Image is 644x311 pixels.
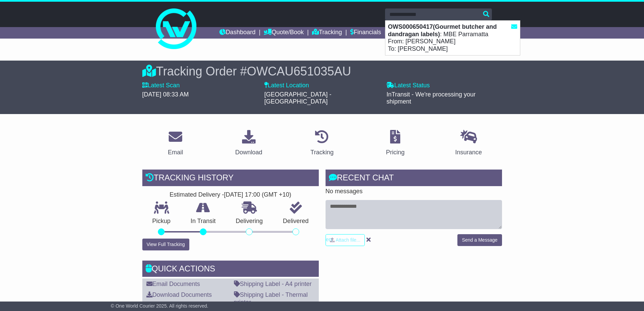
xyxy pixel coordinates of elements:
label: Latest Status [386,82,430,89]
p: Pickup [142,218,181,225]
a: Email [163,128,187,159]
a: Quote/Book [264,27,304,39]
label: Latest Location [264,82,309,89]
span: [GEOGRAPHIC_DATA] - [GEOGRAPHIC_DATA] [264,91,331,105]
div: Quick Actions [142,261,319,279]
strong: OWS000650417(Gourmet butcher and dandragan labels) [388,23,497,38]
div: RECENT CHAT [326,170,502,188]
label: Latest Scan [142,82,180,89]
span: OWCAU651035AU [247,64,351,78]
p: Delivering [226,218,273,225]
div: Email [168,148,183,157]
p: Delivered [273,218,319,225]
div: Estimated Delivery - [142,191,319,199]
a: Tracking [312,27,342,39]
span: © One World Courier 2025. All rights reserved. [111,303,209,309]
a: Pricing [382,128,409,159]
a: Tracking [306,128,338,159]
div: : MBE Parramatta From: [PERSON_NAME] To: [PERSON_NAME] [385,21,520,55]
a: Shipping Label - A4 printer [234,281,312,287]
a: Insurance [451,128,486,159]
div: Tracking history [142,170,319,188]
p: No messages [326,188,502,195]
div: Insurance [455,148,482,157]
div: Download [235,148,262,157]
span: InTransit - We're processing your shipment [386,91,476,105]
div: Pricing [386,148,405,157]
span: [DATE] 08:33 AM [142,91,189,98]
div: Tracking [310,148,333,157]
a: Shipping Label - Thermal printer [234,291,308,306]
button: View Full Tracking [142,239,189,250]
a: Download Documents [146,291,212,298]
a: Dashboard [219,27,256,39]
a: Financials [350,27,381,39]
button: Send a Message [457,234,502,246]
p: In Transit [181,218,226,225]
a: Email Documents [146,281,200,287]
div: [DATE] 17:00 (GMT +10) [224,191,291,199]
a: Download [231,128,267,159]
div: Tracking Order # [142,64,502,79]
